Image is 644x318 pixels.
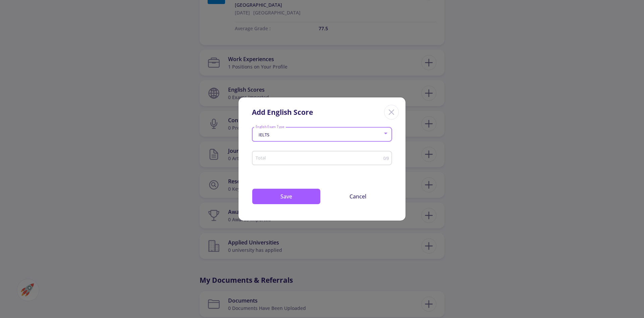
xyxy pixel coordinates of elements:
button: Save [252,188,321,205]
div: Close [384,105,399,120]
div: Add English Score [252,107,313,118]
span: IELTS [257,132,269,138]
button: Cancel [323,188,392,205]
span: 0/9 [383,156,389,161]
